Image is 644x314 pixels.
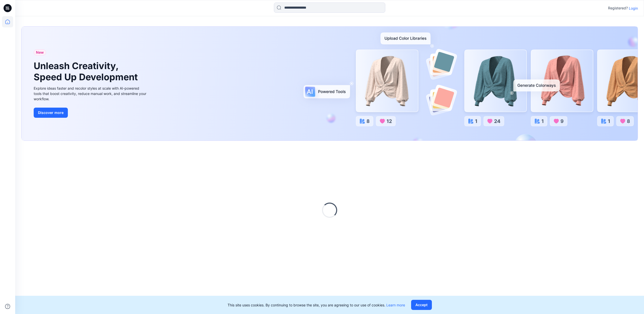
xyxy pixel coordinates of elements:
[386,303,405,307] a: Learn more
[608,5,628,11] p: Registered?
[34,108,68,118] button: Discover more
[36,49,44,55] span: New
[411,300,432,310] button: Accept
[629,6,638,11] p: Login
[34,108,148,118] a: Discover more
[228,302,405,308] p: This site uses cookies. By continuing to browse the site, you are agreeing to our use of cookies.
[34,86,148,102] div: Explore ideas faster and recolor styles at scale with AI-powered tools that boost creativity, red...
[34,61,140,82] h1: Unleash Creativity, Speed Up Development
